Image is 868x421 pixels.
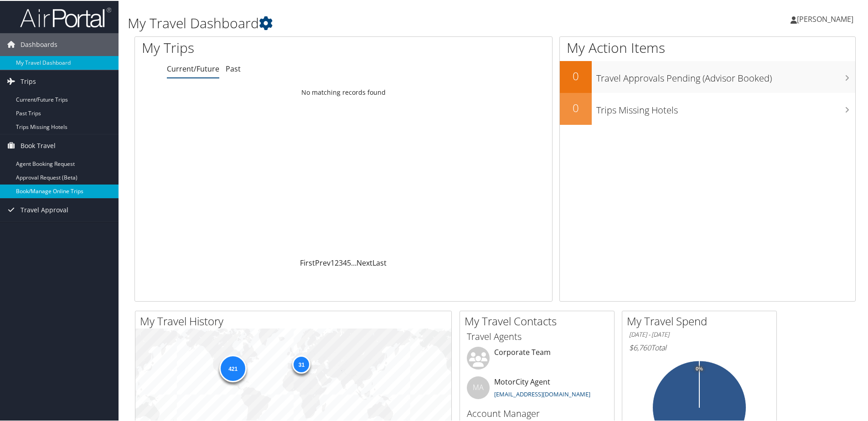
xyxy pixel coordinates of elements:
a: 0Travel Approvals Pending (Advisor Booked) [560,60,855,92]
a: 4 [343,257,347,267]
h3: Trips Missing Hotels [596,98,855,116]
span: Dashboards [21,32,57,55]
h2: My Travel Contacts [465,313,614,328]
div: 421 [219,354,247,381]
h2: 0 [560,99,592,115]
a: [PERSON_NAME] [790,5,863,32]
span: Book Travel [21,133,56,156]
h3: Account Manager [467,406,607,419]
span: [PERSON_NAME] [797,13,853,23]
a: Next [356,257,372,267]
a: 3 [339,257,343,267]
a: 5 [347,257,351,267]
h1: My Trips [142,37,372,56]
a: Past [226,63,241,73]
h6: [DATE] - [DATE] [629,329,770,338]
span: Trips [21,69,36,92]
a: [EMAIL_ADDRESS][DOMAIN_NAME] [494,389,590,397]
a: Prev [315,257,331,267]
h2: 0 [560,67,592,83]
a: 1 [331,257,335,267]
li: MotorCity Agent [462,375,612,405]
div: MA [467,375,490,398]
h1: My Travel Dashboard [128,13,618,32]
img: airportal-logo.png [20,6,111,27]
span: … [351,257,356,267]
td: No matching records found [135,83,552,100]
h2: My Travel History [140,313,451,328]
div: 31 [292,354,310,373]
h6: Total [629,342,770,352]
a: Current/Future [167,63,219,73]
a: 2 [335,257,339,267]
h1: My Action Items [560,37,855,56]
span: $6,760 [629,342,651,352]
span: Travel Approval [21,198,68,221]
li: Corporate Team [462,346,612,375]
h3: Travel Agents [467,329,607,342]
a: Last [372,257,387,267]
a: 0Trips Missing Hotels [560,92,855,124]
a: First [300,257,315,267]
h3: Travel Approvals Pending (Advisor Booked) [596,67,855,84]
tspan: 0% [696,365,703,371]
h2: My Travel Spend [627,313,776,328]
